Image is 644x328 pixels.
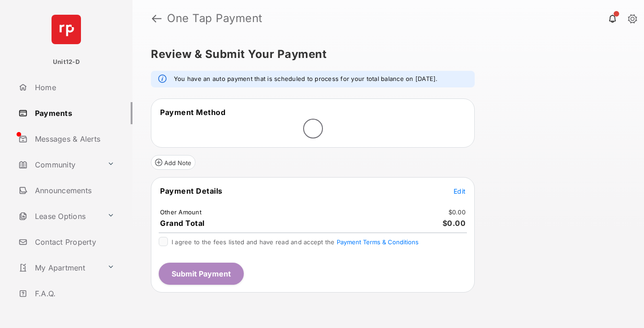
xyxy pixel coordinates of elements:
[151,155,195,170] button: Add Note
[160,186,223,196] span: Payment Details
[174,75,438,84] em: You have an auto payment that is scheduled to process for your total balance on [DATE].
[448,208,466,216] td: $0.00
[159,263,244,285] button: Submit Payment
[167,13,263,24] strong: One Tap Payment
[52,15,81,44] img: svg+xml;base64,PHN2ZyB4bWxucz0iaHR0cDovL3d3dy53My5vcmcvMjAwMC9zdmciIHdpZHRoPSI2NCIgaGVpZ2h0PSI2NC...
[172,238,419,246] span: I agree to the fees listed and have read and accept the
[15,128,132,150] a: Messages & Alerts
[15,76,132,98] a: Home
[15,257,103,279] a: My Apartment
[15,179,132,201] a: Announcements
[443,219,466,228] span: $0.00
[151,49,618,60] h5: Review & Submit Your Payment
[15,205,103,227] a: Lease Options
[15,102,132,124] a: Payments
[160,108,225,117] span: Payment Method
[160,208,202,216] td: Other Amount
[15,282,132,305] a: F.A.Q.
[454,187,466,195] span: Edit
[454,186,466,196] button: Edit
[160,219,205,228] span: Grand Total
[15,154,103,176] a: Community
[15,231,132,253] a: Contact Property
[337,238,419,246] button: I agree to the fees listed and have read and accept the
[53,58,80,67] p: Unit12-D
